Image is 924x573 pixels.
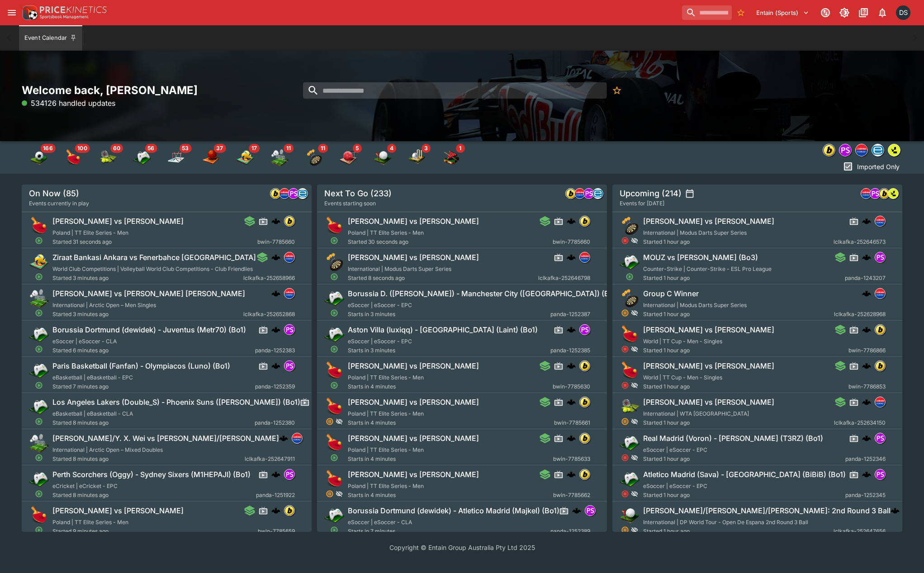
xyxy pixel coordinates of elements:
div: Darts [305,148,323,166]
span: 3 [422,144,431,153]
div: lclkafka [279,188,290,199]
span: lclkafka-252647656 [834,527,886,536]
img: golf.png [620,505,640,525]
img: logo-cerberus.svg [271,289,280,298]
div: bwin [879,188,890,199]
span: eSoccer | eSoccer - EPC [348,338,412,345]
img: snooker [442,148,460,166]
div: lclkafka [574,188,585,199]
span: Events currently in play [29,199,89,208]
span: Poland | TT Elite Series - Men [52,229,128,236]
span: panda-1251922 [256,491,295,500]
img: lclkafka.png [856,144,867,156]
div: Soccer [30,148,48,166]
span: International | Modus Darts Super Series [643,302,747,308]
img: bwin.png [580,361,590,371]
h6: [PERSON_NAME] vs [PERSON_NAME] [643,398,774,407]
img: table_tennis.png [324,397,344,417]
img: bwin.png [270,189,280,199]
span: bwin-7785633 [553,455,590,464]
svg: Suspended [621,309,629,317]
div: Golf [374,148,392,166]
div: Tennis [99,148,117,166]
img: bwin.png [879,189,889,199]
h6: Perth Scorchers (Oggy) - Sydney Sixers (M1HEPAJI) (Bo1) [52,470,251,479]
span: lclkafka-252658966 [243,274,295,283]
h6: Borussia Dortmund (dewidek) - Atletico Madrid (Majkel) (Bo1) [348,506,559,516]
img: volleyball.png [29,252,49,272]
img: pandascore.png [284,361,294,371]
h6: [PERSON_NAME] vs [PERSON_NAME] [348,217,479,226]
img: logo-cerberus.svg [862,253,871,262]
span: lclkafka-252647911 [245,455,295,464]
img: logo-cerberus.svg [567,253,576,262]
img: golf [374,148,392,166]
img: bwin.png [823,144,835,156]
img: betradar.png [872,144,884,156]
div: cerberus [567,361,576,370]
img: esports.png [620,252,640,272]
button: Connected to PK [817,5,834,21]
h6: [PERSON_NAME] vs [PERSON_NAME] [643,361,774,371]
img: logo-cerberus.svg [567,398,576,407]
img: logo-cerberus.svg [271,217,280,226]
span: bwin-7786866 [848,346,886,355]
img: badminton.png [29,433,49,453]
img: logo-cerberus.svg [862,325,871,334]
div: cerberus [567,253,576,262]
div: lsports [888,188,899,199]
h6: Atletico Madrid (Sava) - [GEOGRAPHIC_DATA] (BiBiB) (Bo1) [643,470,846,479]
img: pandascore.png [584,189,594,199]
div: cerberus [862,253,871,262]
span: 4 [387,144,396,153]
div: cerberus [862,325,871,334]
h6: [PERSON_NAME] vs [PERSON_NAME] [348,253,479,262]
span: bwin-7785660 [553,237,590,246]
span: panda-1252346 [845,455,886,464]
h6: [PERSON_NAME] vs [PERSON_NAME] [PERSON_NAME] [52,289,245,298]
img: ice_hockey [167,148,185,166]
svg: Hidden [631,309,638,317]
h6: Borussia Dortmund (dewidek) - Juventus (Metr70) (Bo1) [52,325,246,335]
img: darts.png [324,252,344,272]
span: eBasketball | eBasketball - EPC [52,374,133,381]
span: bwin-7785662 [553,491,590,500]
img: lclkafka.png [575,189,585,199]
div: cerberus [271,325,280,334]
div: Badminton [270,148,289,166]
img: table_tennis [64,148,82,166]
span: Events for [DATE] [620,199,664,208]
h5: Upcoming (214) [620,188,682,199]
span: World | TT Cup - Men - Singles [643,338,722,345]
img: cricket [408,148,426,166]
span: panda-1252345 [845,491,886,500]
span: bwin-7785630 [553,382,590,391]
h6: MOUZ vs [PERSON_NAME] (Bo3) [643,253,758,262]
h6: [PERSON_NAME] vs [PERSON_NAME] [348,470,479,479]
img: logo-cerberus.svg [567,217,576,226]
span: 37 [213,144,226,153]
img: bwin.png [580,216,590,226]
img: lclkafka.png [284,289,294,298]
svg: Open [35,309,43,317]
span: 11 [284,144,294,153]
img: logo-cerberus.svg [271,253,280,262]
div: cerberus [271,217,280,226]
span: Started 3 minutes ago [52,274,243,283]
img: logo-cerberus.svg [271,506,280,515]
img: logo-cerberus.svg [862,434,871,443]
img: lclkafka.png [875,397,885,407]
div: lclkafka [875,288,886,299]
h6: [PERSON_NAME] vs [PERSON_NAME] [348,398,479,407]
span: 60 [110,144,123,153]
h6: [PERSON_NAME] vs [PERSON_NAME] [52,217,184,226]
button: Imported Only [840,159,902,174]
img: logo-cerberus.svg [862,217,871,226]
button: Event Calendar [19,25,82,51]
img: esports.png [620,469,640,489]
img: logo-cerberus.svg [271,325,280,334]
img: esports.png [29,397,49,417]
span: Started 1 hour ago [643,310,834,319]
div: cerberus [567,217,576,226]
div: lclkafka [875,216,886,227]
